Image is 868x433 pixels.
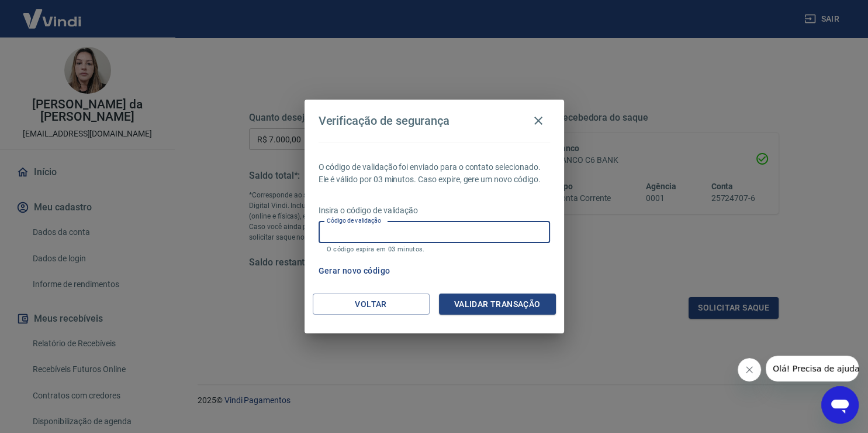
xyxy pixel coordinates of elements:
[314,260,395,282] button: Gerar novo código
[319,114,450,128] h4: Verificação de segurança
[319,204,550,217] p: Insira o código de validação
[439,294,556,315] button: Validar transação
[313,294,430,315] button: Voltar
[327,216,381,225] label: Código de validação
[327,246,542,253] p: O código expira em 03 minutos.
[7,8,98,18] span: Olá! Precisa de ajuda?
[319,161,550,186] p: O código de validação foi enviado para o contato selecionado. Ele é válido por 03 minutos. Caso e...
[738,358,761,381] iframe: Fechar mensagem
[766,356,859,381] iframe: Mensagem da empresa
[821,386,859,424] iframe: Botão para abrir a janela de mensagens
